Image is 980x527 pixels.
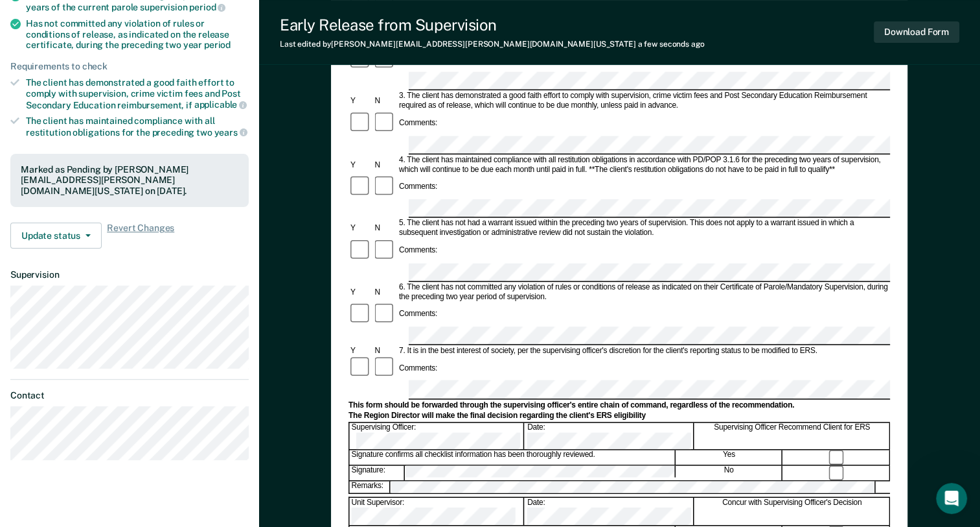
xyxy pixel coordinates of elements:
div: Date: [525,423,694,450]
span: a few seconds ago [638,40,705,49]
div: Comments: [397,246,439,256]
button: Download Form [874,21,959,43]
div: Last edited by [PERSON_NAME][EMAIL_ADDRESS][PERSON_NAME][DOMAIN_NAME][US_STATE] [280,40,705,49]
div: Comments: [397,310,439,319]
div: Send us a message [13,175,246,210]
div: 3. The client has demonstrated a good faith effort to comply with supervision, crime victim fees ... [397,92,890,111]
div: Send us a message [27,186,216,199]
p: Hi [PERSON_NAME] 👋 [26,92,233,136]
div: Y [348,224,372,234]
div: Date: [525,498,694,525]
span: Home [50,437,79,447]
span: years [214,127,247,138]
div: Y [348,288,372,297]
div: No [676,466,782,480]
dt: Contact [10,390,249,401]
div: 7. It is in the best interest of society, per the supervising officer's discretion for the client... [397,346,890,356]
div: Early Release from Supervision [280,16,705,34]
div: Supervising Officer: [350,423,525,450]
img: Profile image for Kim [127,21,153,47]
div: 4. The client has maintained compliance with all restitution obligations in accordance with PD/PO... [397,155,890,175]
button: Messages [130,405,259,457]
div: N [373,224,397,234]
div: Comments: [397,182,439,192]
span: period [189,2,225,12]
span: applicable [194,99,247,110]
img: Profile image for Rajan [152,21,177,47]
div: Supervising Officer Recommend Client for ERS [695,423,890,450]
img: logo [26,25,97,45]
p: How can we help? [26,136,233,158]
div: Remarks: [350,482,391,493]
div: Comments: [397,118,439,128]
div: Marked as Pending by [PERSON_NAME][EMAIL_ADDRESS][PERSON_NAME][DOMAIN_NAME][US_STATE] on [DATE]. [21,164,238,197]
dt: Supervision [10,269,249,280]
div: This form should be forwarded through the supervising officer's entire chain of command, regardle... [348,400,890,410]
div: 5. The client has not had a warrant issued within the preceding two years of supervision. This do... [397,219,890,238]
div: Yes [676,450,782,465]
div: Requirements to check [10,61,249,72]
div: N [373,288,397,297]
div: Y [348,160,372,170]
div: N [373,160,397,170]
iframe: Intercom live chat [936,483,967,514]
div: Unit Supervisor: [350,498,525,525]
div: The client has maintained compliance with all restitution obligations for the preceding two [26,116,249,138]
div: Signature confirms all checklist information has been thoroughly reviewed. [350,450,676,465]
div: The client has demonstrated a good faith effort to comply with supervision, crime victim fees and... [26,77,249,110]
span: Revert Changes [107,223,174,249]
button: Update status [10,223,102,249]
span: Messages [172,437,217,447]
div: Signature: [350,466,405,480]
div: Has not committed any violation of rules or conditions of release, as indicated on the release ce... [26,18,249,51]
div: Profile image for Krysty [176,21,202,47]
div: Comments: [397,363,439,373]
div: The Region Director will make the final decision regarding the client's ERS eligibility [348,411,890,421]
div: N [373,346,397,356]
div: Concur with Supervising Officer's Decision [695,498,890,525]
div: 6. The client has not committed any violation of rules or conditions of release as indicated on t... [397,282,890,302]
div: N [373,96,397,106]
span: period [204,40,231,50]
div: Close [223,21,246,44]
div: Y [348,346,372,356]
div: Y [348,96,372,106]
